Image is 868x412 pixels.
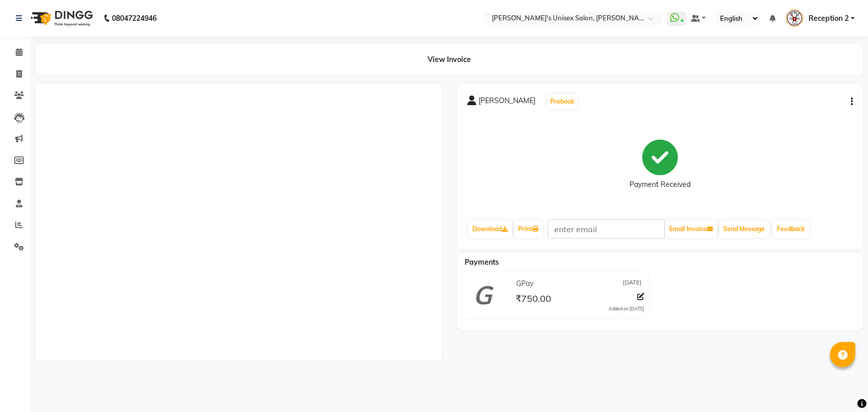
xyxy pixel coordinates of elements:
[36,44,863,75] div: View Invoice
[786,9,803,27] img: Reception 2
[478,96,535,110] span: [PERSON_NAME]
[516,293,551,307] span: ₹750.00
[809,13,849,24] span: Reception 2
[825,371,858,402] iframe: chat widget
[516,278,533,289] span: GPay
[465,258,499,267] span: Payments
[112,4,157,33] b: 08047224946
[468,220,512,238] a: Download
[548,219,665,239] input: enter email
[514,220,543,238] a: Print
[773,220,809,238] a: Feedback
[623,278,642,289] span: [DATE]
[26,4,96,33] img: logo
[719,220,769,238] button: Send Message
[548,94,577,109] button: Prebook
[609,305,644,312] div: Added on [DATE]
[630,179,691,190] div: Payment Received
[665,220,717,238] button: Email Invoice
